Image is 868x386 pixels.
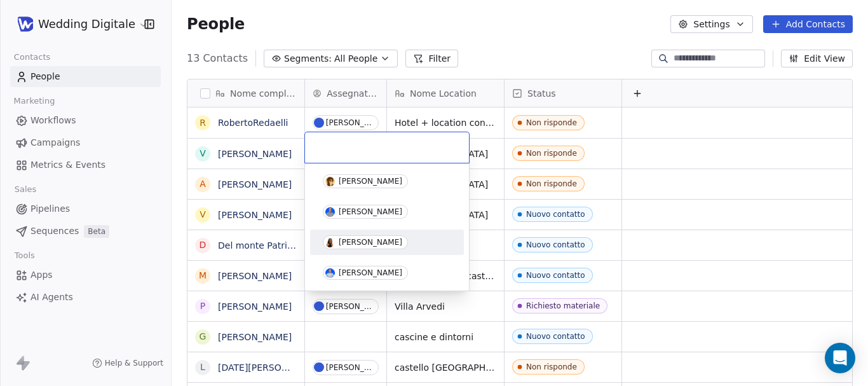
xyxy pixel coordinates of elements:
div: [PERSON_NAME] [339,268,402,277]
div: [PERSON_NAME] [339,238,402,247]
div: Suggestions [310,169,464,286]
img: A [325,207,335,217]
img: M [325,268,335,278]
img: G [325,238,335,247]
div: [PERSON_NAME] [339,207,402,216]
img: A [325,177,335,186]
div: [PERSON_NAME] [339,177,402,186]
